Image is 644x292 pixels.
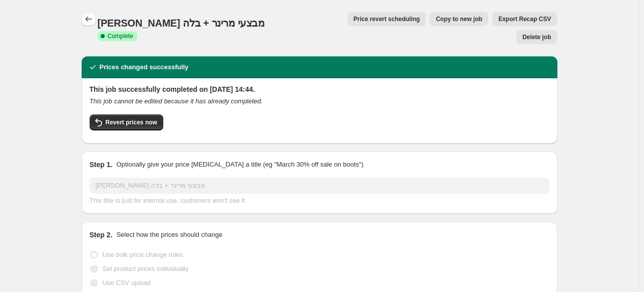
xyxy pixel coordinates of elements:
[522,33,551,41] span: Delete job
[90,178,549,194] input: 30% off holiday sale
[100,62,189,72] h2: Prices changed successfully
[116,160,363,170] p: Optionally give your price [MEDICAL_DATA] a title (eg "March 30% off sale on boots")
[108,32,133,40] span: Complete
[516,30,557,44] button: Delete job
[436,15,482,23] span: Copy to new job
[90,84,549,94] h2: This job successfully completed on [DATE] 14:44.
[430,12,488,26] button: Copy to new job
[103,279,151,286] span: Use CSV upload
[82,12,96,26] button: Price change jobs
[90,230,113,240] h2: Step 2.
[106,118,157,126] span: Revert prices now
[98,18,265,29] span: [PERSON_NAME] מבצעי מרינר + בלה
[103,265,189,272] span: Set product prices individually
[492,12,557,26] button: Export Recap CSV
[348,12,426,26] button: Price revert scheduling
[498,15,551,23] span: Export Recap CSV
[90,97,263,105] i: This job cannot be edited because it has already completed.
[90,197,245,204] span: This title is just for internal use, customers won't see it
[354,15,420,23] span: Price revert scheduling
[90,114,163,130] button: Revert prices now
[90,160,113,170] h2: Step 1.
[103,251,183,258] span: Use bulk price change rules
[116,230,222,240] p: Select how the prices should change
